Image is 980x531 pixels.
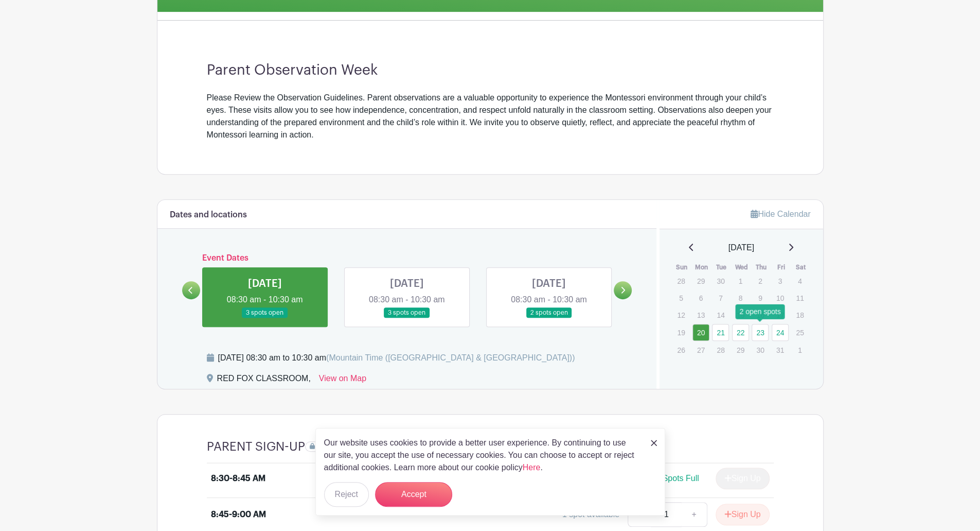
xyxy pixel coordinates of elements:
div: 8:45-9:00 AM [211,508,266,521]
p: 14 [712,307,729,323]
a: 24 [772,324,789,341]
a: 23 [752,324,769,341]
p: 4 [791,273,808,289]
h3: Parent Observation Week [207,62,774,79]
p: 29 [732,342,749,358]
th: Sun [672,262,692,272]
span: (Mountain Time ([GEOGRAPHIC_DATA] & [GEOGRAPHIC_DATA])) [326,353,575,362]
p: 30 [712,273,729,289]
p: 12 [672,307,689,323]
p: 25 [791,324,808,340]
p: Our website uses cookies to provide a better user experience. By continuing to use our site, you ... [324,437,640,474]
th: Thu [751,262,771,272]
div: 8:30-8:45 AM [211,472,265,485]
p: 31 [772,342,789,358]
img: close_button-5f87c8562297e5c2d7936805f587ecaba9071eb48480494691a3f1689db116b3.svg [651,440,657,446]
p: 10 [772,290,789,306]
button: Reject [324,482,369,507]
th: Sat [791,262,811,272]
th: Tue [711,262,732,272]
div: Please Review the Observation Guidelines. Parent observations are a valuable opportunity to exper... [207,92,774,141]
p: 5 [672,290,689,306]
h6: Dates and locations [170,210,247,220]
p: 29 [692,273,709,289]
span: Spots Full [662,474,699,483]
button: Accept [375,482,452,507]
p: 30 [752,342,769,358]
th: Wed [732,262,752,272]
h6: Event Dates [200,253,614,263]
a: View on Map [319,372,366,389]
p: 1 [732,273,749,289]
p: 18 [791,307,808,323]
p: 2 [752,273,769,289]
th: Mon [692,262,712,272]
p: 3 [772,273,789,289]
p: 15 [732,307,749,323]
div: 2 open spots [735,304,785,319]
span: [DATE] [728,242,754,254]
th: Fri [771,262,791,272]
p: 28 [712,342,729,358]
a: Here [523,463,541,472]
p: 1 [791,342,808,358]
p: 27 [692,342,709,358]
p: 26 [672,342,689,358]
p: 11 [791,290,808,306]
a: + [681,502,707,527]
button: Sign Up [716,504,770,525]
a: Hide Calendar [751,210,810,218]
p: 8 [732,290,749,306]
div: RED FOX CLASSROOM, [217,372,311,389]
p: 28 [672,273,689,289]
p: 13 [692,307,709,323]
p: 7 [712,290,729,306]
a: 22 [732,324,749,341]
h4: PARENT SIGN-UP [207,439,305,454]
a: 20 [692,324,709,341]
div: [DATE] 08:30 am to 10:30 am [218,352,575,364]
p: 9 [752,290,769,306]
p: 19 [672,324,689,340]
p: 6 [692,290,709,306]
a: 21 [712,324,729,341]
